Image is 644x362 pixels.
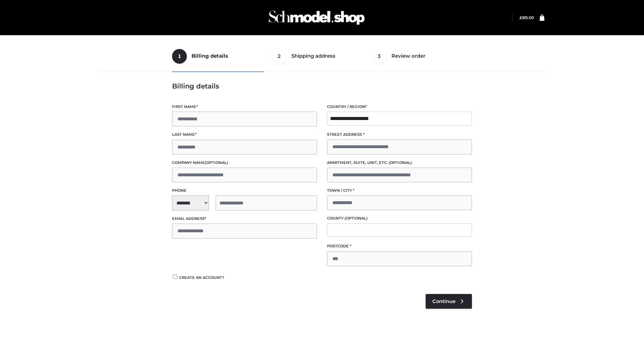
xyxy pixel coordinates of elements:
[327,131,472,138] label: Street address
[172,104,317,110] label: First name
[205,160,228,165] span: (optional)
[172,160,317,166] label: Company name
[389,160,412,165] span: (optional)
[327,243,472,249] label: Postcode
[172,187,317,194] label: Phone
[172,131,317,138] label: Last name
[327,187,472,194] label: Town / City
[426,294,472,309] a: Continue
[520,15,534,20] a: £89.00
[327,104,472,110] label: Country / Region
[520,15,522,20] span: £
[327,215,472,222] label: County
[432,298,455,304] span: Continue
[266,4,367,31] img: Schmodel Admin 964
[172,216,317,222] label: Email address
[520,15,534,20] bdi: 89.00
[172,82,472,90] h3: Billing details
[327,160,472,166] label: Apartment, suite, unit, etc.
[344,216,368,221] span: (optional)
[179,275,224,280] span: Create an account?
[172,275,178,279] input: Create an account?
